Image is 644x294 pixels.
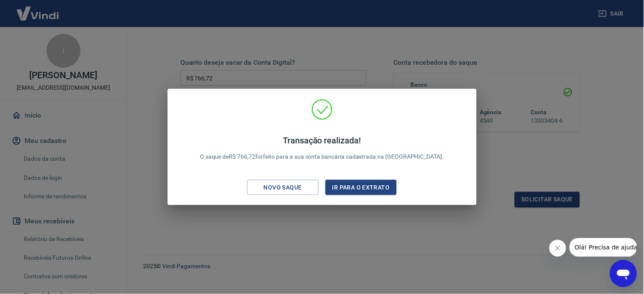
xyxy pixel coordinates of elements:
[326,180,397,195] button: Ir para o extrato
[200,135,444,146] h4: Transação realizada!
[610,260,637,287] iframe: Botão para abrir a janela de mensagens
[570,238,637,257] iframe: Mensagem da empresa
[200,135,444,161] p: O saque de R$ 766,72 foi feito para a sua conta bancária cadastrada na [GEOGRAPHIC_DATA].
[550,240,567,257] iframe: Fechar mensagem
[5,6,71,13] span: Olá! Precisa de ajuda?
[247,180,319,195] button: Novo saque
[254,182,312,193] div: Novo saque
